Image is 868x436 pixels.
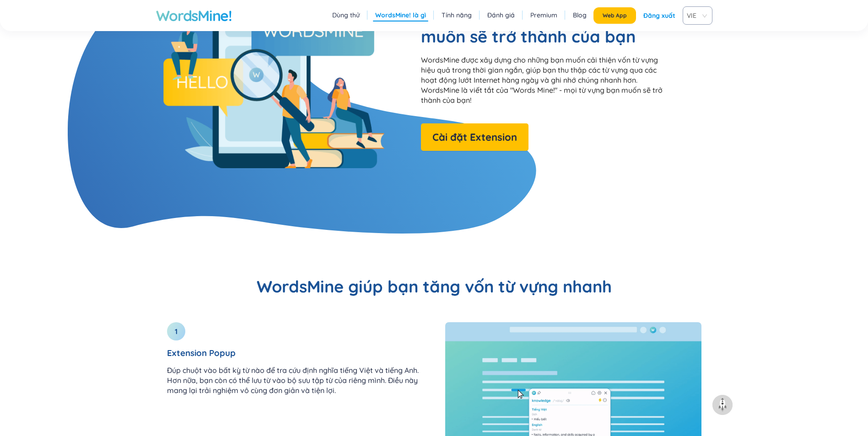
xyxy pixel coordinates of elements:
button: Web App [593,7,636,24]
a: Premium [530,11,557,20]
a: Dùng thử [332,11,360,20]
p: WordsMine được xây dựng cho những bạn muốn cải thiện vốn từ vựng hiệu quả trong thời gian ngắn, g... [421,55,668,105]
span: VIE [687,9,705,22]
a: Tính năng [442,11,472,20]
a: WordsMine! [156,6,232,25]
p: Đúp chuột vào bất kỳ từ nào để tra cứu định nghĩa tiếng Việt và tiếng Anh. Hơn nữa, bạn còn có th... [167,365,423,395]
div: 1 [167,322,185,340]
a: Đánh giá [487,11,515,20]
button: Cài đặt Extension [421,123,528,151]
div: Đăng xuất [643,7,675,24]
span: Cài đặt Extension [432,129,517,145]
span: Web App [603,12,627,19]
h2: WordsMine giúp bạn tăng vốn từ vựng nhanh [156,276,712,298]
a: WordsMine! là gì [375,11,426,20]
img: to top [715,398,730,412]
a: Blog [573,11,587,20]
h3: Extension Popup [167,348,423,358]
